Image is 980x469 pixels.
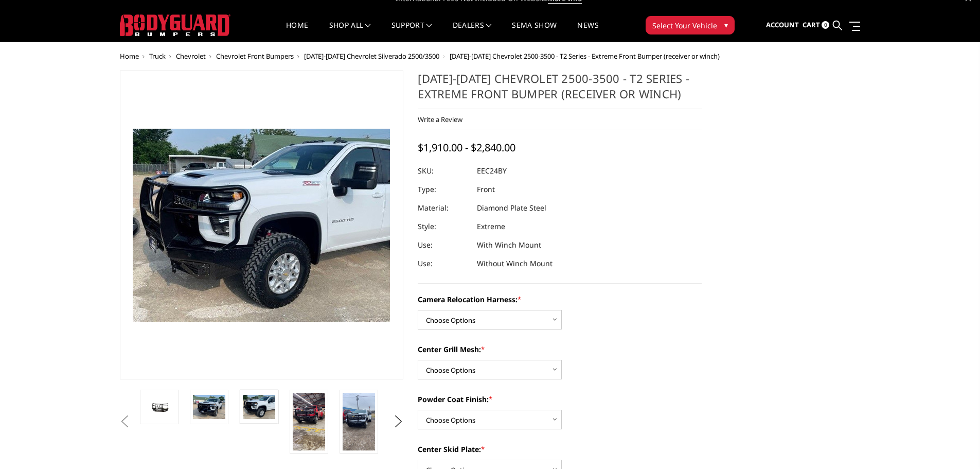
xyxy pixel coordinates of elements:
[646,16,735,34] button: Select Your Vehicle
[143,399,175,414] img: 2024-2025 Chevrolet 2500-3500 - T2 Series - Extreme Front Bumper (receiver or winch)
[477,199,546,217] dd: Diamond Plate Steel
[149,51,166,61] a: Truck
[652,20,717,31] span: Select Your Vehicle
[803,20,820,29] span: Cart
[477,236,541,254] dd: With Winch Mount
[418,344,702,355] label: Center Grill Mesh:
[766,20,799,29] span: Account
[418,162,469,180] dt: SKU:
[418,254,469,273] dt: Use:
[512,22,557,42] a: SEMA Show
[418,236,469,254] dt: Use:
[418,199,469,217] dt: Material:
[453,22,492,42] a: Dealers
[117,414,133,429] button: Previous
[477,217,505,236] dd: Extreme
[304,51,439,61] a: [DATE]-[DATE] Chevrolet Silverado 2500/3500
[418,444,702,455] label: Center Skid Plate:
[418,115,462,124] a: Write a Review
[577,22,598,42] a: News
[120,71,404,379] a: 2024-2025 Chevrolet 2500-3500 - T2 Series - Extreme Front Bumper (receiver or winch)
[391,22,432,42] a: Support
[418,71,702,109] h1: [DATE]-[DATE] Chevrolet 2500-3500 - T2 Series - Extreme Front Bumper (receiver or winch)
[286,22,308,42] a: Home
[929,420,980,469] iframe: Chat Widget
[477,162,507,180] dd: EEC24BY
[293,393,325,450] img: 2024-2025 Chevrolet 2500-3500 - T2 Series - Extreme Front Bumper (receiver or winch)
[329,22,371,42] a: shop all
[193,395,225,419] img: 2024-2025 Chevrolet 2500-3500 - T2 Series - Extreme Front Bumper (receiver or winch)
[176,51,206,61] a: Chevrolet
[120,51,139,61] a: Home
[120,14,230,36] img: BODYGUARD BUMPERS
[477,254,553,273] dd: Without Winch Mount
[418,394,702,405] label: Powder Coat Finish:
[216,51,294,61] a: Chevrolet Front Bumpers
[243,395,275,419] img: 2024-2025 Chevrolet 2500-3500 - T2 Series - Extreme Front Bumper (receiver or winch)
[724,20,728,30] span: ▾
[450,51,720,61] span: [DATE]-[DATE] Chevrolet 2500-3500 - T2 Series - Extreme Front Bumper (receiver or winch)
[390,414,406,429] button: Next
[418,294,702,305] label: Camera Relocation Harness:
[418,217,469,236] dt: Style:
[343,393,375,450] img: 2024-2025 Chevrolet 2500-3500 - T2 Series - Extreme Front Bumper (receiver or winch)
[822,21,829,29] span: 0
[418,141,515,154] span: $1,910.00 - $2,840.00
[418,180,469,199] dt: Type:
[766,11,799,39] a: Account
[803,11,829,39] a: Cart 0
[477,180,495,199] dd: Front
